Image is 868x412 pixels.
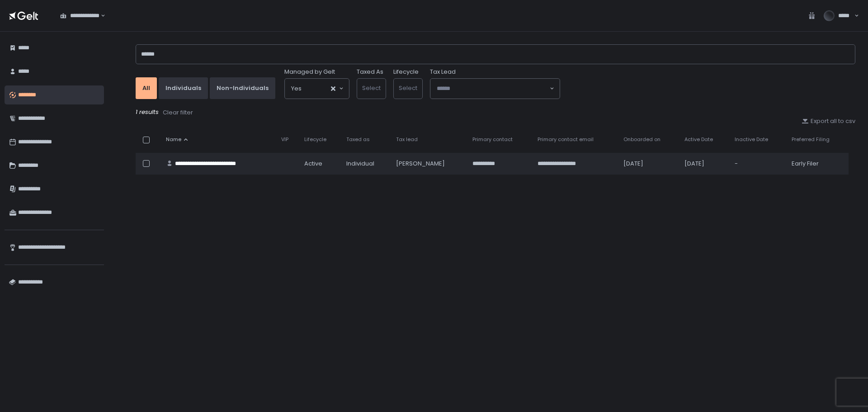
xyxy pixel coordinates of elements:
span: Lifecycle [304,136,326,143]
button: Clear Selected [331,86,335,91]
button: Clear filter [162,108,193,117]
span: Primary contact email [538,136,594,143]
div: Search for option [430,79,560,99]
div: Non-Individuals [217,84,269,92]
span: Yes [291,84,302,93]
input: Search for option [99,11,100,20]
div: Clear filter [163,109,193,117]
span: Taxed as [346,136,370,143]
span: Onboarded on [623,136,660,143]
div: Early Filer [792,160,843,168]
div: All [142,84,150,92]
div: Search for option [54,6,105,25]
span: Primary contact [472,136,513,143]
div: - [735,160,780,168]
div: [PERSON_NAME] [396,160,462,168]
div: Search for option [285,79,349,99]
span: Managed by Gelt [284,68,335,76]
input: Search for option [302,84,330,93]
span: active [304,160,322,168]
span: VIP [281,136,288,143]
div: [DATE] [684,160,724,168]
div: [DATE] [623,160,674,168]
span: Select [399,84,417,92]
div: Individual [346,160,385,168]
span: Preferred Filing [792,136,830,143]
div: 1 results [136,108,855,117]
div: Individuals [165,84,201,92]
button: All [136,77,157,99]
span: Inactive Date [735,136,768,143]
button: Non-Individuals [210,77,275,99]
label: Taxed As [357,68,383,76]
span: Tax Lead [430,68,456,76]
span: Name [166,136,181,143]
span: Select [362,84,381,92]
button: Individuals [159,77,208,99]
span: Active Date [684,136,713,143]
span: Tax lead [396,136,418,143]
button: Export all to csv [802,117,855,125]
label: Lifecycle [393,68,419,76]
input: Search for option [437,84,549,93]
